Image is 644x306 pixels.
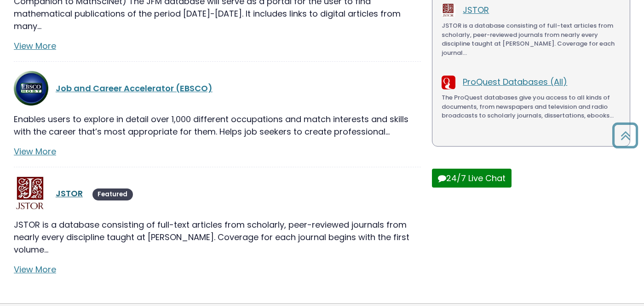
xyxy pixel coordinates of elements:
a: ProQuest Databases (All) [463,76,567,88]
a: View More [14,146,56,157]
p: The ProQuest databases give you access to all kinds of documents, from newspapers and television ... [442,93,621,120]
a: Job and Career Accelerator (EBSCO) [56,82,213,94]
p: JSTOR is a database consisting of full-text articles from scholarly, peer-reviewed journals from ... [14,218,421,256]
a: JSTOR [56,188,83,199]
span: Featured [92,188,133,200]
p: Enables users to explore in detail over 1,000 different occupations and match interests and skill... [14,113,421,138]
button: 24/7 Live Chat [432,169,512,188]
a: JSTOR [463,4,489,16]
a: View More [14,40,56,52]
a: View More [14,264,56,275]
p: JSTOR is a database consisting of full-text articles from scholarly, peer-reviewed journals from ... [442,21,621,57]
a: Back to Top [609,127,642,144]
